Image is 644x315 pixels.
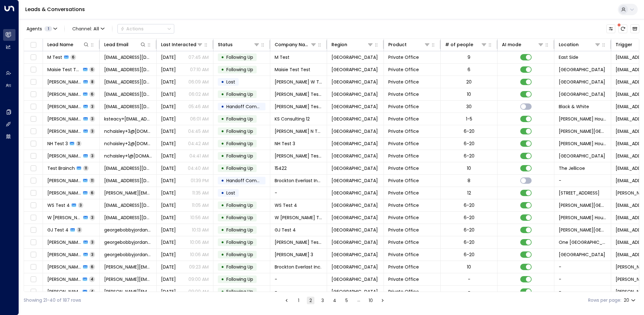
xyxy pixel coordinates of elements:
[226,251,253,258] span: Following Up
[29,90,37,98] span: Toggle select row
[90,79,95,84] span: 8
[554,273,611,285] td: -
[502,41,521,48] div: AI mode
[161,264,176,270] span: Sep 03, 2025
[221,200,224,211] div: •
[47,153,81,159] span: Nathan Haisley Test 2
[226,140,253,147] span: Following Up
[47,103,81,110] span: George J Test 1
[226,177,271,184] span: Handoff Completed
[466,116,472,122] div: 1-5
[468,66,470,73] div: 6
[388,41,430,48] div: Product
[161,227,176,233] span: Sep 03, 2025
[226,153,253,159] span: Following Up
[104,251,152,258] span: georgebobbyjordan+2@hotmail.com
[388,153,419,159] span: Private Office
[29,78,37,86] span: Toggle select row
[464,227,474,233] div: 6-20
[388,251,419,258] span: Private Office
[559,251,605,258] span: Chancery House
[388,190,419,196] span: Private Office
[24,24,59,33] button: Agents1
[331,227,378,233] span: London
[331,251,378,258] span: London
[47,214,81,221] span: W Swain Test 1
[467,190,471,196] div: 12
[331,190,378,196] span: London
[331,297,338,304] button: Go to page 4
[388,116,419,122] span: Private Office
[161,214,176,221] span: Sep 03, 2025
[388,91,419,97] span: Private Office
[388,103,419,110] span: Private Office
[275,227,296,233] span: GJ Test 4
[161,79,176,85] span: Sep 04, 2025
[559,227,606,233] span: Douglas House
[27,27,42,31] span: Agents
[221,52,224,63] div: •
[226,116,253,122] span: Following Up
[331,239,378,245] span: London
[47,41,73,48] div: Lead Name
[190,116,209,122] p: 06:01 AM
[221,89,224,100] div: •
[29,214,37,222] span: Toggle select row
[191,177,209,184] p: 01:39 PM
[90,252,95,257] span: 3
[47,190,81,196] span: Toby Ogden
[189,264,209,270] p: 09:23 AM
[76,141,81,146] span: 3
[466,79,472,85] div: 20
[190,66,209,73] p: 07:10 AM
[221,151,224,161] div: •
[226,214,253,221] span: Following Up
[331,264,378,270] span: London
[331,214,378,221] span: London
[464,140,474,147] div: 6-20
[559,202,606,208] span: Albert House
[29,140,37,148] span: Toggle select row
[221,114,224,124] div: •
[307,297,314,304] button: page 2
[47,140,68,147] span: NH Test 3
[388,214,419,221] span: Private Office
[47,128,81,134] span: Haisley N Test 4
[117,24,174,34] div: Button group with a nested menu
[554,286,611,298] td: -
[221,64,224,75] div: •
[89,91,95,97] span: 6
[161,103,176,110] span: Sep 02, 2025
[388,54,419,60] span: Private Office
[104,177,152,184] span: brown@brocktoneverlast.com
[29,66,37,74] span: Toggle select row
[161,41,203,48] div: Last Interacted
[47,227,69,233] span: GJ Test 4
[29,263,37,271] span: Toggle select row
[90,153,95,158] span: 3
[161,66,176,73] span: Sep 04, 2025
[221,188,224,198] div: •
[161,177,176,184] span: Sep 03, 2025
[192,227,209,233] p: 10:13 AM
[331,116,378,122] span: London
[90,215,95,220] span: 3
[464,202,474,208] div: 6-20
[270,273,327,285] td: -
[554,261,611,273] td: -
[295,297,302,304] button: Go to page 1
[618,24,627,33] span: There are new threads available. Refresh the grid to view the latest updates.
[468,54,470,60] div: 9
[559,54,578,60] span: East Side
[29,177,37,185] span: Toggle select row
[218,41,260,48] div: Status
[331,91,378,97] span: London
[161,41,196,48] div: Last Interacted
[388,128,419,134] span: Private Office
[388,227,419,233] span: Private Office
[188,140,209,147] p: 04:42 AM
[275,54,289,60] span: M Test
[331,165,378,171] span: London
[275,165,287,171] span: 15422
[388,41,407,48] div: Product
